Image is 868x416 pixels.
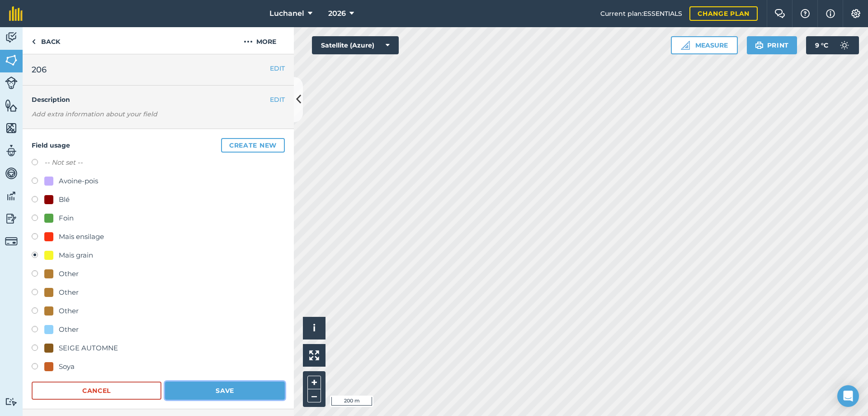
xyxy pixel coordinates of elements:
img: svg+xml;base64,PD94bWwgdmVyc2lvbj0iMS4wIiBlbmNvZGluZz0idXRmLTgiPz4KPCEtLSBHZW5lcmF0b3I6IEFkb2JlIE... [835,36,854,54]
img: svg+xml;base64,PHN2ZyB4bWxucz0iaHR0cDovL3d3dy53My5vcmcvMjAwMC9zdmciIHdpZHRoPSIxOSIgaGVpZ2h0PSIyNC... [755,40,764,51]
div: Maïs grain [59,250,93,261]
div: Open Intercom Messenger [837,385,859,407]
div: Other [59,268,79,279]
h4: Description [32,95,285,105]
img: fieldmargin Logo [9,6,23,21]
img: svg+xml;base64,PD94bWwgdmVyc2lvbj0iMS4wIiBlbmNvZGluZz0idXRmLTgiPz4KPCEtLSBHZW5lcmF0b3I6IEFkb2JlIE... [5,167,18,180]
img: svg+xml;base64,PD94bWwgdmVyc2lvbj0iMS4wIiBlbmNvZGluZz0idXRmLTgiPz4KPCEtLSBHZW5lcmF0b3I6IEFkb2JlIE... [5,397,18,406]
span: i [313,322,316,334]
img: A question mark icon [800,9,811,18]
button: i [303,317,325,339]
div: Soya [59,361,75,372]
button: Save [165,382,285,400]
button: – [307,389,321,402]
span: 206 [32,63,47,76]
span: 9 ° C [815,36,828,54]
img: Four arrows, one pointing top left, one top right, one bottom right and the last bottom left [309,350,319,360]
span: 2026 [328,8,346,19]
img: svg+xml;base64,PHN2ZyB4bWxucz0iaHR0cDovL3d3dy53My5vcmcvMjAwMC9zdmciIHdpZHRoPSI1NiIgaGVpZ2h0PSI2MC... [5,121,18,135]
button: + [307,376,321,389]
button: Cancel [32,382,161,400]
img: svg+xml;base64,PD94bWwgdmVyc2lvbj0iMS4wIiBlbmNvZGluZz0idXRmLTgiPz4KPCEtLSBHZW5lcmF0b3I6IEFkb2JlIE... [5,212,18,225]
div: Other [59,306,79,316]
em: Add extra information about your field [32,110,157,118]
img: svg+xml;base64,PD94bWwgdmVyc2lvbj0iMS4wIiBlbmNvZGluZz0idXRmLTgiPz4KPCEtLSBHZW5lcmF0b3I6IEFkb2JlIE... [5,144,18,158]
img: svg+xml;base64,PHN2ZyB4bWxucz0iaHR0cDovL3d3dy53My5vcmcvMjAwMC9zdmciIHdpZHRoPSIxNyIgaGVpZ2h0PSIxNy... [826,8,835,19]
button: Create new [221,138,285,153]
div: Avoine-pois [59,176,98,186]
div: Maïs ensilage [59,231,104,242]
div: Foin [59,213,74,224]
a: Change plan [689,6,758,21]
img: svg+xml;base64,PHN2ZyB4bWxucz0iaHR0cDovL3d3dy53My5vcmcvMjAwMC9zdmciIHdpZHRoPSI1NiIgaGVpZ2h0PSI2MC... [5,53,18,67]
img: svg+xml;base64,PHN2ZyB4bWxucz0iaHR0cDovL3d3dy53My5vcmcvMjAwMC9zdmciIHdpZHRoPSI5IiBoZWlnaHQ9IjI0Ii... [32,36,36,47]
button: EDIT [270,63,285,73]
div: SEIGE AUTOMNE [59,343,118,354]
label: -- Not set -- [44,157,83,168]
img: Two speech bubbles overlapping with the left bubble in the forefront [774,9,785,18]
img: svg+xml;base64,PHN2ZyB4bWxucz0iaHR0cDovL3d3dy53My5vcmcvMjAwMC9zdmciIHdpZHRoPSI1NiIgaGVpZ2h0PSI2MC... [5,99,18,112]
div: Blé [59,194,70,205]
button: EDIT [270,95,285,105]
button: Print [747,36,797,54]
button: 9 °C [806,36,859,54]
img: svg+xml;base64,PD94bWwgdmVyc2lvbj0iMS4wIiBlbmNvZGluZz0idXRmLTgiPz4KPCEtLSBHZW5lcmF0b3I6IEFkb2JlIE... [5,189,18,203]
div: Other [59,324,79,335]
img: Ruler icon [681,41,690,50]
button: Measure [671,36,738,54]
span: Current plan : ESSENTIALS [600,9,682,19]
button: Satellite (Azure) [312,36,399,54]
span: Luchanel [269,8,304,19]
img: svg+xml;base64,PD94bWwgdmVyc2lvbj0iMS4wIiBlbmNvZGluZz0idXRmLTgiPz4KPCEtLSBHZW5lcmF0b3I6IEFkb2JlIE... [5,77,18,89]
img: svg+xml;base64,PD94bWwgdmVyc2lvbj0iMS4wIiBlbmNvZGluZz0idXRmLTgiPz4KPCEtLSBHZW5lcmF0b3I6IEFkb2JlIE... [5,235,18,248]
h4: Field usage [32,138,285,153]
img: svg+xml;base64,PD94bWwgdmVyc2lvbj0iMS4wIiBlbmNvZGluZz0idXRmLTgiPz4KPCEtLSBHZW5lcmF0b3I6IEFkb2JlIE... [5,31,18,44]
a: Back [23,27,69,54]
img: svg+xml;base64,PHN2ZyB4bWxucz0iaHR0cDovL3d3dy53My5vcmcvMjAwMC9zdmciIHdpZHRoPSIyMCIgaGVpZ2h0PSIyNC... [244,36,253,47]
img: A cog icon [850,9,861,18]
div: Other [59,287,79,298]
button: More [226,27,294,54]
